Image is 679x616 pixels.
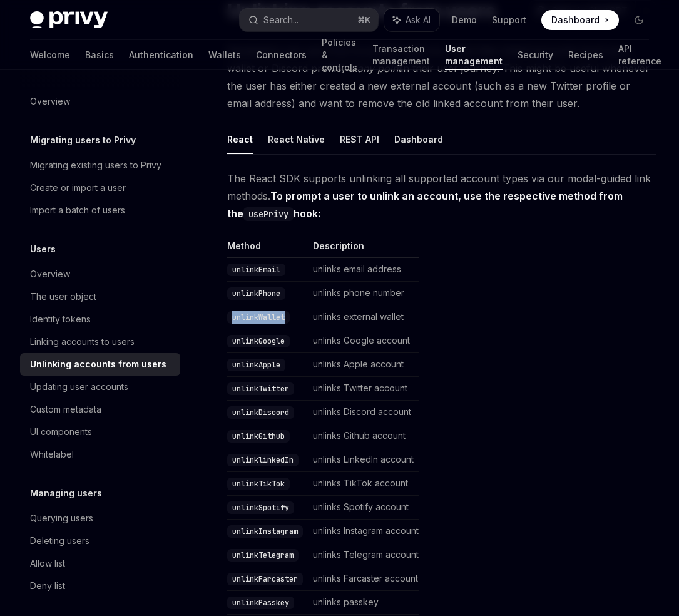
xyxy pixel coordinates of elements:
[394,125,443,154] button: Dashboard
[30,40,70,70] a: Welcome
[256,40,307,70] a: Connectors
[308,377,419,401] td: unlinks Twitter account
[541,10,619,30] a: Dashboard
[30,447,74,462] div: Whitelabel
[20,308,180,331] a: Identity tokens
[20,154,180,177] a: Migrating existing users to Privy
[629,10,649,30] button: Toggle dark mode
[20,530,180,552] a: Deleting users
[30,357,166,372] div: Unlinking accounts from users
[372,40,430,70] a: Transaction management
[227,382,294,395] code: unlinkTwitter
[20,90,180,113] a: Overview
[227,311,290,324] code: unlinkWallet
[322,40,357,70] a: Policies & controls
[20,575,180,597] a: Deny list
[308,305,419,329] td: unlinks external wallet
[308,240,419,258] th: Description
[384,9,439,31] button: Ask AI
[30,11,108,29] img: dark logo
[227,335,290,347] code: unlinkGoogle
[30,242,56,257] h5: Users
[308,567,419,591] td: unlinks Farcaster account
[227,406,294,419] code: unlinkDiscord
[227,454,299,466] code: unlinklinkedIn
[30,402,101,417] div: Custom metadata
[240,9,378,31] button: Search...⌘K
[551,14,600,26] span: Dashboard
[308,496,419,520] td: unlinks Spotify account
[308,282,419,305] td: unlinks phone number
[518,40,553,70] a: Security
[308,448,419,472] td: unlinks LinkedIn account
[30,533,89,548] div: Deleting users
[227,170,656,222] span: The React SDK supports unlinking all supported account types via our modal-guided link methods.
[263,13,299,28] div: Search...
[227,478,290,490] code: unlinkTikTok
[20,421,180,443] a: UI components
[227,125,253,154] button: React
[227,190,623,220] strong: To prompt a user to unlink an account, use the respective method from the hook:
[308,472,419,496] td: unlinks TikTok account
[227,549,299,562] code: unlinkTelegram
[30,133,136,148] h5: Migrating users to Privy
[227,359,285,371] code: unlinkApple
[227,597,294,609] code: unlinkPasskey
[20,376,180,398] a: Updating user accounts
[20,443,180,466] a: Whitelabel
[227,287,285,300] code: unlinkPhone
[227,42,656,112] span: Developers can use Privy to prompt users to unlink their linked accounts (such as a wallet or Dis...
[308,329,419,353] td: unlinks Google account
[492,14,526,26] a: Support
[30,267,70,282] div: Overview
[227,240,308,258] th: Method
[20,285,180,308] a: The user object
[243,207,294,221] code: usePrivy
[308,520,419,543] td: unlinks Instagram account
[268,125,325,154] button: React Native
[308,258,419,282] td: unlinks email address
[452,14,477,26] a: Demo
[308,591,419,615] td: unlinks passkey
[20,199,180,222] a: Import a batch of users
[20,353,180,376] a: Unlinking accounts from users
[30,334,135,349] div: Linking accounts to users
[568,40,603,70] a: Recipes
[20,507,180,530] a: Querying users
[30,94,70,109] div: Overview
[308,424,419,448] td: unlinks Github account
[357,15,370,25] span: ⌘ K
[227,430,290,443] code: unlinkGithub
[208,40,241,70] a: Wallets
[20,398,180,421] a: Custom metadata
[618,40,661,70] a: API reference
[308,401,419,424] td: unlinks Discord account
[308,543,419,567] td: unlinks Telegram account
[30,578,65,593] div: Deny list
[340,125,379,154] button: REST API
[20,552,180,575] a: Allow list
[227,264,285,276] code: unlinkEmail
[30,511,93,526] div: Querying users
[30,486,102,501] h5: Managing users
[30,424,92,439] div: UI components
[406,14,431,26] span: Ask AI
[227,525,303,538] code: unlinkInstagram
[308,353,419,377] td: unlinks Apple account
[85,40,114,70] a: Basics
[20,263,180,285] a: Overview
[30,379,128,394] div: Updating user accounts
[30,180,126,195] div: Create or import a user
[227,573,303,585] code: unlinkFarcaster
[30,158,161,173] div: Migrating existing users to Privy
[227,501,294,514] code: unlinkSpotify
[20,331,180,353] a: Linking accounts to users
[129,40,193,70] a: Authentication
[30,312,91,327] div: Identity tokens
[30,289,96,304] div: The user object
[30,556,65,571] div: Allow list
[30,203,125,218] div: Import a batch of users
[20,177,180,199] a: Create or import a user
[445,40,503,70] a: User management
